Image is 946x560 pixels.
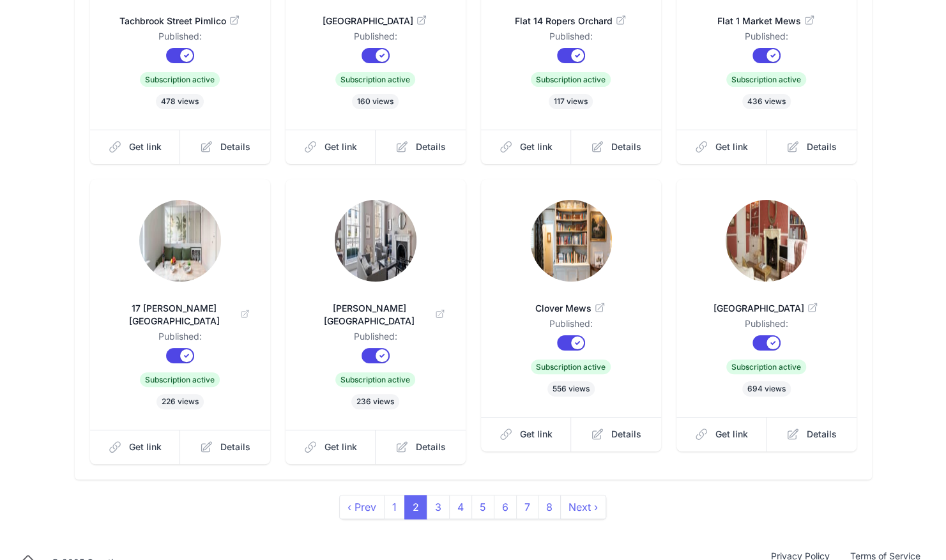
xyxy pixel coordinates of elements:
[156,94,204,109] span: 478 views
[501,302,641,315] span: Clover Mews
[286,430,376,464] a: Get link
[501,287,641,317] a: Clover Mews
[335,372,415,387] span: Subscription active
[697,30,836,48] dd: Published:
[339,495,385,519] a: previous
[180,130,270,164] a: Details
[697,302,836,315] span: [GEOGRAPHIC_DATA]
[111,302,250,328] span: 17 [PERSON_NAME][GEOGRAPHIC_DATA]
[140,72,220,87] span: Subscription active
[306,287,445,330] a: [PERSON_NAME][GEOGRAPHIC_DATA]
[767,130,857,164] a: Details
[306,302,445,328] span: [PERSON_NAME][GEOGRAPHIC_DATA]
[416,441,446,453] span: Details
[531,72,611,87] span: Subscription active
[611,140,641,153] span: Details
[340,495,606,519] nav: pager
[335,200,416,282] img: jq5810ixl10mmemiiiv6vsprzwgt
[111,330,250,348] dd: Published:
[129,140,162,153] span: Get link
[676,130,767,164] a: Get link
[549,94,593,109] span: 117 views
[530,200,612,282] img: ctr53xnwcsruyp7mx02di1lvkot6
[139,200,221,282] img: u7ledl0fii7zewghbqw136j6sie7
[352,94,399,109] span: 160 views
[560,495,606,519] a: next
[520,140,553,153] span: Get link
[324,140,357,153] span: Get link
[494,495,517,519] a: 6
[286,130,376,164] a: Get link
[481,130,572,164] a: Get link
[111,287,250,330] a: 17 [PERSON_NAME][GEOGRAPHIC_DATA]
[807,428,837,441] span: Details
[404,495,427,519] span: 2
[697,287,836,317] a: [GEOGRAPHIC_DATA]
[531,359,611,374] span: Subscription active
[427,495,450,519] a: 3
[351,394,399,409] span: 236 views
[90,430,181,464] a: Get link
[742,381,791,397] span: 694 views
[547,381,595,397] span: 556 views
[501,30,641,48] dd: Published:
[481,417,572,451] a: Get link
[676,417,767,451] a: Get link
[516,495,538,519] a: 7
[220,441,250,453] span: Details
[520,428,553,441] span: Get link
[156,394,204,409] span: 226 views
[129,441,162,453] span: Get link
[611,428,641,441] span: Details
[306,15,445,27] span: [GEOGRAPHIC_DATA]
[140,372,220,387] span: Subscription active
[726,200,807,282] img: p7p8ud76e7p5z5mrh7a45yjilxp6
[306,330,445,348] dd: Published:
[697,317,836,335] dd: Published:
[449,495,472,519] a: 4
[726,72,806,87] span: Subscription active
[538,495,561,519] a: 8
[416,140,446,153] span: Details
[726,359,806,374] span: Subscription active
[571,130,661,164] a: Details
[571,417,661,451] a: Details
[807,140,837,153] span: Details
[767,417,857,451] a: Details
[376,430,466,464] a: Details
[111,15,250,27] span: Tachbrook Street Pimlico
[715,428,748,441] span: Get link
[501,15,641,27] span: Flat 14 Ropers Orchard
[715,140,748,153] span: Get link
[384,495,405,519] a: 1
[376,130,466,164] a: Details
[111,30,250,48] dd: Published:
[742,94,791,109] span: 436 views
[501,317,641,335] dd: Published:
[335,72,415,87] span: Subscription active
[90,130,181,164] a: Get link
[324,441,357,453] span: Get link
[306,30,445,48] dd: Published:
[220,140,250,153] span: Details
[471,495,494,519] a: 5
[180,430,270,464] a: Details
[697,15,836,27] span: Flat 1 Market Mews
